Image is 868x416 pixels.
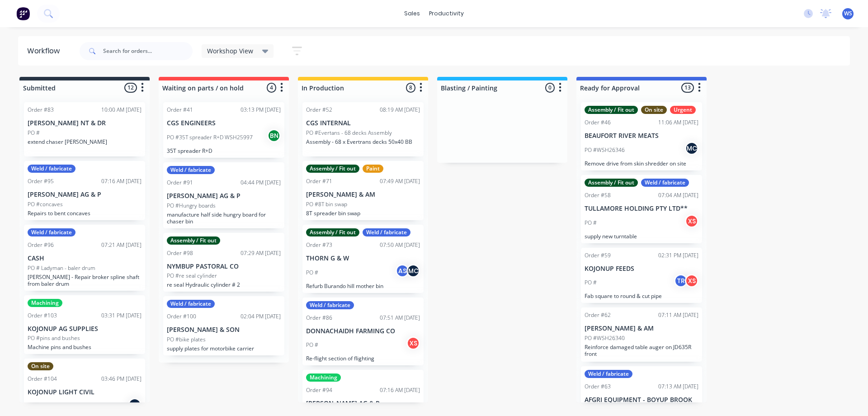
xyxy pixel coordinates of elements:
p: [PERSON_NAME] & AM [585,325,698,332]
div: Urgent [670,106,696,114]
div: Order #91 [167,179,193,187]
div: Weld / fabricate [167,300,215,308]
p: Fab square to round & cut pipe [585,293,698,299]
div: Weld / fabricate [306,301,354,309]
p: CGS ENGINEERS [167,119,281,127]
p: Repairs to bent concaves [28,210,142,217]
div: Assembly / Fit outWeld / fabricateOrder #7307:50 AM [DATE]THORN G & WPO #ASMCRefurb Burando hill ... [302,225,424,293]
div: 07:11 AM [DATE] [658,311,698,319]
div: Paint [363,165,383,173]
div: Order #41 [167,106,193,114]
div: Assembly / Fit outOn siteUrgentOrder #4611:06 AM [DATE]BEAUFORT RIVER MEATSPO #WSH26346MCRemove d... [581,102,702,170]
p: [PERSON_NAME] AG & P [306,400,420,407]
div: AS [396,264,409,278]
p: PO #pins and bushes [28,334,80,342]
div: Workflow [27,46,64,57]
div: 07:04 AM [DATE] [658,191,698,199]
div: Weld / fabricate [641,179,689,187]
div: 02:04 PM [DATE] [241,312,281,321]
div: Weld / fabricateOrder #8607:51 AM [DATE]DONNACHAIDH FARMING COPO #XSRe-flight section of flighting [302,298,424,366]
p: re seal Hydraulic cylinder # 2 [167,281,281,288]
img: Factory [16,7,30,20]
p: PO #WSH26340 [585,334,625,342]
p: Machine pins and bushes [28,344,142,350]
p: KOJONUP LIGHT CIVIL [28,388,142,396]
p: PO #8T bin swap [306,200,347,208]
div: Assembly / Fit out [585,106,638,114]
p: 35T spreader R+D [167,147,281,154]
div: Assembly / Fit outOrder #9807:29 AM [DATE]NYMBUP PASTORAL COPO #re seal cylinderre seal Hydraulic... [163,233,284,292]
div: Order #73 [306,241,332,249]
p: PO # [306,341,318,349]
div: 07:51 AM [DATE] [380,314,420,322]
p: PO #concaves [28,200,63,208]
p: NYMBUP PASTORAL CO [167,263,281,270]
div: Assembly / Fit out [306,165,359,173]
div: Order #46 [585,118,611,127]
div: Weld / fabricateOrder #9104:44 PM [DATE][PERSON_NAME] AG & PPO #Hungry boardsmanufacture half sid... [163,162,284,228]
p: Reinforce damaged table auger on JD635R front [585,344,698,357]
div: Order #103 [28,312,57,320]
p: BEAUFORT RIVER MEATS [585,132,698,140]
p: PO # [306,269,318,277]
p: CASH [28,255,142,262]
p: [PERSON_NAME] NT & DR [28,119,142,127]
div: 11:06 AM [DATE] [658,118,698,127]
div: Order #5208:19 AM [DATE]CGS INTERNALPO #Evertans - 68 decks AssemblyAssembly - 68 x Evertrans dec... [302,102,424,156]
span: WS [844,9,852,18]
div: 03:31 PM [DATE] [101,312,142,320]
p: Remove drive from skin shredder on site [585,160,698,167]
div: 08:19 AM [DATE] [380,106,420,114]
div: Order #5902:31 PM [DATE]KOJONUP FEEDSPO #TRXSFab square to round & cut pipe [581,248,702,303]
div: Order #86 [306,314,332,322]
p: KOJONUP FEEDS [585,265,698,273]
p: PO #bike plates [167,336,206,344]
div: sales [400,7,425,20]
div: Order #98 [167,249,193,257]
div: Assembly / Fit out [306,228,359,236]
p: Refurb Burando hill mother bin [306,283,420,289]
div: Weld / fabricateOrder #9607:21 AM [DATE]CASHPO # Ladyman - baler drum[PERSON_NAME] - Repair broke... [24,225,145,291]
div: MC [685,142,698,155]
p: PO # [585,279,597,287]
p: PO # [28,129,40,137]
div: Order #4103:13 PM [DATE]CGS ENGINEERSPO #35T spreader R+D WSH25997BN35T spreader R+D [163,102,284,158]
div: 07:16 AM [DATE] [101,177,142,185]
div: 07:49 AM [DATE] [380,177,420,185]
div: Order #59 [585,251,611,260]
p: manufacture half side hungry board for chaser bin [167,211,281,225]
p: [PERSON_NAME] & AM [306,191,420,199]
p: PO #35T spreader R+D WSH25997 [167,133,253,142]
p: [PERSON_NAME] AG & P [167,192,281,200]
p: extend chaser [PERSON_NAME] [28,138,142,145]
input: Search for orders... [103,42,193,60]
div: Assembly / Fit outPaintOrder #7107:49 AM [DATE][PERSON_NAME] & AMPO #8T bin swap8T spreader bin swap [302,161,424,220]
div: Order #104 [28,375,57,383]
div: Order #58 [585,191,611,199]
div: 07:21 AM [DATE] [101,241,142,249]
div: Order #71 [306,177,332,185]
div: MC [128,398,142,411]
p: AFGRI EQUIPMENT - BOYUP BROOK [585,396,698,404]
div: 10:00 AM [DATE] [101,106,142,114]
div: XS [685,214,698,228]
p: Re-flight section of flighting [306,355,420,362]
div: Assembly / Fit outWeld / fabricateOrder #5807:04 AM [DATE]TULLAMORE HOLDING PTY LTD**PO #XSsupply... [581,175,702,243]
p: [PERSON_NAME] AG & P [28,191,142,199]
p: PO # Ladyman - baler drum [28,264,95,272]
p: KOJONUP AG SUPPLIES [28,325,142,333]
div: XS [685,274,698,288]
div: Weld / fabricate [28,228,75,236]
div: Order #95 [28,177,54,185]
p: supply new turntable [585,233,698,240]
p: [PERSON_NAME] & SON [167,326,281,334]
div: 07:29 AM [DATE] [241,249,281,257]
p: PO #Evertans - 68 decks Assembly [306,129,392,137]
p: [PERSON_NAME] - Repair broker spline shaft from baler drum [28,274,142,287]
div: On site [28,362,53,370]
div: BN [267,129,281,142]
p: CGS INTERNAL [306,119,420,127]
div: XS [406,336,420,350]
p: 8T spreader bin swap [306,210,420,217]
p: PO #Hungry boards [167,202,216,210]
